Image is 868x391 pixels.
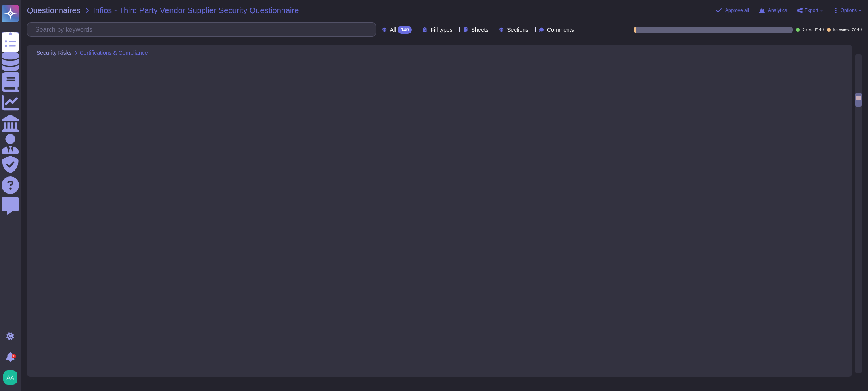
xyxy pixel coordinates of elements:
span: Export [805,8,818,13]
span: Security Risks [36,50,72,56]
span: 0 / 140 [814,28,824,32]
span: Fill types [430,27,452,33]
input: Search by keywords [31,23,376,36]
span: Approve all [725,8,749,13]
div: 140 [398,26,412,34]
button: user [2,369,23,386]
button: Approve all [716,7,749,13]
span: 2 / 140 [852,28,862,32]
span: Comments [547,27,574,33]
span: Sections [507,27,528,33]
span: To review: [832,28,850,32]
button: Analytics [759,7,787,13]
span: Analytics [768,8,787,13]
span: Options [841,8,857,13]
span: All [390,27,396,33]
span: Questionnaires [27,6,81,14]
img: user [3,370,17,385]
div: 9+ [12,354,16,358]
span: Done: [801,28,812,32]
span: Sheets [471,27,489,33]
span: Certifications & Compliance [80,50,148,56]
span: Infios - Third Party Vendor Supplier Security Questionnaire [93,6,299,14]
